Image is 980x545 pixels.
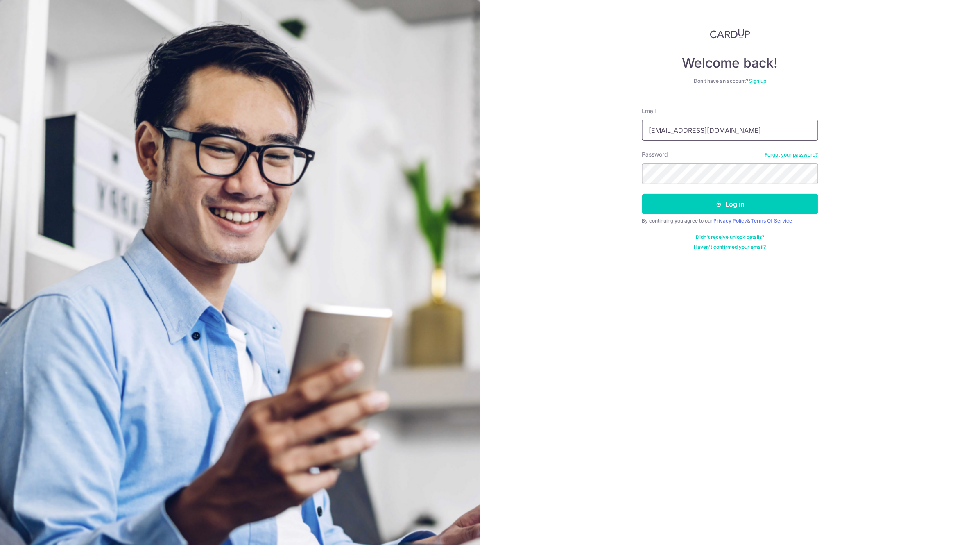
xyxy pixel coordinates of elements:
[696,234,764,241] a: Didn't receive unlock details?
[642,194,818,214] button: Log in
[765,152,818,158] a: Forgot your password?
[694,244,766,250] a: Haven't confirmed your email?
[642,107,656,115] label: Email
[714,218,747,224] a: Privacy Policy
[642,218,818,224] div: By continuing you agree to our &
[642,55,818,71] h4: Welcome back!
[751,218,792,224] a: Terms Of Service
[710,29,750,39] img: CardUp Logo
[642,120,818,141] input: Enter your Email
[642,78,818,84] div: Don’t have an account?
[749,78,766,84] a: Sign up
[642,150,668,159] label: Password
